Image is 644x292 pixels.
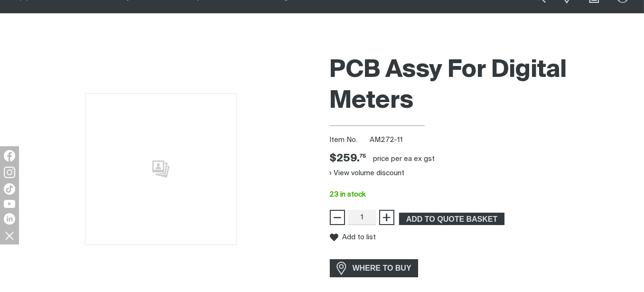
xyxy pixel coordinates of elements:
[330,233,376,242] button: Add to list
[414,154,435,164] div: ex gst
[330,259,419,277] a: WHERE TO BUY
[343,233,376,241] span: Add to list
[330,152,366,166] span: $259.
[4,183,15,195] img: TikTok
[85,93,237,245] img: No image for this product
[400,213,504,225] span: ADD TO QUOTE BASKET
[399,213,504,225] button: Add PCB Assy For Digital Meters to the shopping cart
[373,154,412,164] div: price per EA
[330,166,405,181] button: View volume discount
[4,150,15,161] img: Facebook
[330,191,366,198] span: 23 in stock
[333,209,342,226] span: −
[330,55,637,117] h1: PCB Assy For Digital Meters
[330,152,366,166] div: Price
[4,167,15,178] img: Instagram
[330,135,368,146] span: Item No.
[4,200,15,208] img: YouTube
[370,136,403,143] span: AM272-11
[4,213,15,225] img: LinkedIn
[346,261,418,276] span: WHERE TO BUY
[382,209,391,226] span: +
[360,153,366,159] sup: 75
[1,227,18,244] img: hide socials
